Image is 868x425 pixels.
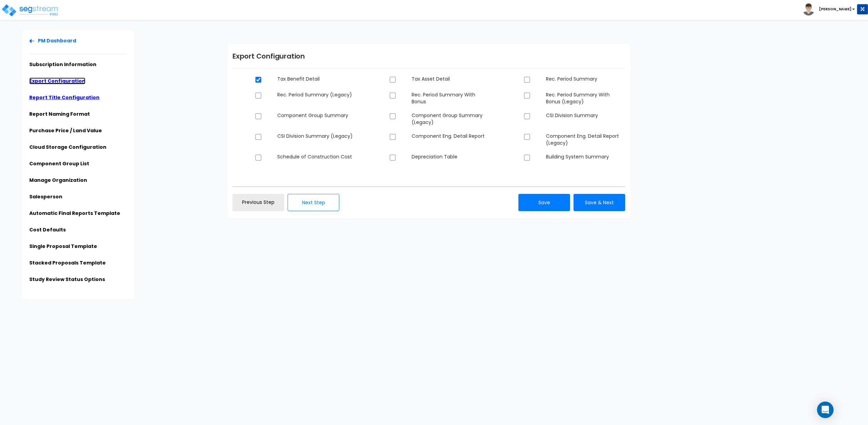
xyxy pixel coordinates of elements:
[29,111,90,117] a: Report Naming Format
[406,133,496,139] dd: Component Eng. Detail Report
[272,153,362,160] dd: Schedule of Construction Cost
[29,276,105,283] a: Study Review Status Options
[1,3,60,17] img: logo_pro_r.png
[29,144,106,151] a: Cloud Storage Configuration
[29,177,87,184] a: Manage Organization
[406,91,496,105] dd: Rec. Period Summary With Bonus
[29,259,106,266] a: Stacked Proposals Template
[288,194,339,211] button: Next Step
[573,194,625,211] button: Save & Next
[29,37,76,44] a: PM Dashboard
[819,7,851,12] b: [PERSON_NAME]
[272,133,362,139] dd: CSI Division Summary (Legacy)
[406,153,496,160] dd: Depreciation Table
[232,51,625,61] h1: Export Configuration
[272,75,362,82] dd: Tax Benefit Detail
[272,112,362,119] dd: Component Group Summary
[29,77,85,84] a: Export Configuration
[406,112,496,126] dd: Component Group Summary (Legacy)
[29,193,62,200] a: Salesperson
[817,402,834,418] div: Open Intercom Messenger
[29,127,102,134] a: Purchase Price / Land Value
[29,94,100,101] a: Report Title Configuration
[29,160,89,167] a: Component Group List
[406,75,496,82] dd: Tax Asset Detail
[29,39,34,43] img: Back
[541,75,630,82] dd: Rec. Period Summary
[541,91,630,105] dd: Rec. Period Summary With Bonus (Legacy)
[803,3,815,15] img: avatar.png
[29,210,120,217] a: Automatic Final Reports Template
[272,91,362,98] dd: Rec. Period Summary (Legacy)
[232,194,284,211] a: Previous Step
[541,153,630,160] dd: Building System Summary
[541,112,630,119] dd: CSI Division Summary
[29,226,66,233] a: Cost Defaults
[518,194,570,211] button: Save
[29,61,96,68] a: Subscription Information
[541,133,630,146] dd: Component Eng. Detail Report (Legacy)
[29,243,97,250] a: Single Proposal Template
